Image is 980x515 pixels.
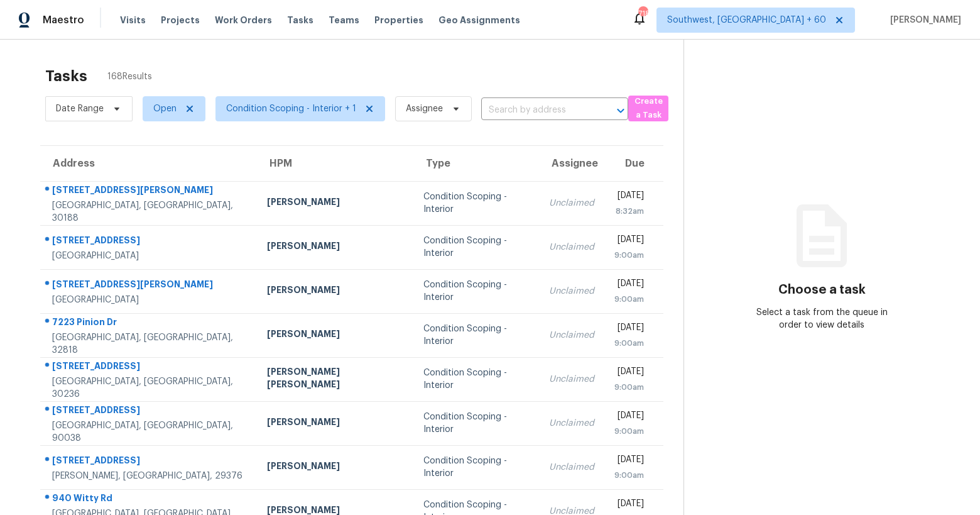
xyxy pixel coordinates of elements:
[52,199,247,224] div: [GEOGRAPHIC_DATA], [GEOGRAPHIC_DATA], 30188
[423,279,529,304] div: Condition Scoping - Interior
[226,102,356,115] span: Condition Scoping - Interior + 1
[215,14,272,26] span: Work Orders
[614,409,644,425] div: [DATE]
[667,14,826,26] span: Southwest, [GEOGRAPHIC_DATA] + 60
[267,196,404,211] div: [PERSON_NAME]
[52,331,247,357] div: [GEOGRAPHIC_DATA], [GEOGRAPHIC_DATA], 32818
[614,189,644,205] div: [DATE]
[423,323,529,348] div: Condition Scoping - Interior
[549,329,594,341] div: Unclaimed
[885,14,961,26] span: [PERSON_NAME]
[481,101,593,120] input: Search by address
[267,460,404,475] div: [PERSON_NAME]
[549,417,594,429] div: Unclaimed
[549,285,594,297] div: Unclaimed
[52,294,247,306] div: [GEOGRAPHIC_DATA]
[267,284,404,299] div: [PERSON_NAME]
[549,197,594,209] div: Unclaimed
[267,328,404,343] div: [PERSON_NAME]
[267,240,404,255] div: [PERSON_NAME]
[56,102,104,115] span: Date Range
[614,337,644,350] div: 9:00am
[753,306,891,331] div: Select a task from the queue in order to view details
[634,94,662,123] span: Create a Task
[614,497,644,513] div: [DATE]
[52,250,247,262] div: [GEOGRAPHIC_DATA]
[614,425,644,438] div: 9:00am
[614,277,644,293] div: [DATE]
[52,234,247,250] div: [STREET_ADDRESS]
[406,102,443,115] span: Assignee
[374,14,423,26] span: Properties
[614,293,644,306] div: 9:00am
[604,146,663,181] th: Due
[539,146,604,181] th: Assignee
[423,191,529,216] div: Condition Scoping - Interior
[413,146,539,181] th: Type
[52,419,247,445] div: [GEOGRAPHIC_DATA], [GEOGRAPHIC_DATA], 90038
[423,411,529,436] div: Condition Scoping - Interior
[614,381,644,394] div: 9:00am
[614,233,644,249] div: [DATE]
[612,102,629,119] button: Open
[614,469,644,482] div: 9:00am
[614,365,644,381] div: [DATE]
[52,404,247,419] div: [STREET_ADDRESS]
[120,14,146,26] span: Visits
[287,16,313,25] span: Tasks
[52,184,247,199] div: [STREET_ADDRESS][PERSON_NAME]
[43,14,84,26] span: Maestro
[257,146,414,181] th: HPM
[52,470,247,482] div: [PERSON_NAME], [GEOGRAPHIC_DATA], 29376
[549,461,594,473] div: Unclaimed
[438,14,520,26] span: Geo Assignments
[614,205,644,218] div: 8:32am
[549,373,594,385] div: Unclaimed
[52,316,247,331] div: 7223 Pinion Dr
[52,360,247,375] div: [STREET_ADDRESS]
[161,14,200,26] span: Projects
[267,416,404,431] div: [PERSON_NAME]
[52,454,247,470] div: [STREET_ADDRESS]
[107,70,152,83] span: 168 Results
[267,365,404,394] div: [PERSON_NAME] [PERSON_NAME]
[52,375,247,401] div: [GEOGRAPHIC_DATA], [GEOGRAPHIC_DATA], 30236
[423,235,529,260] div: Condition Scoping - Interior
[614,321,644,337] div: [DATE]
[45,70,87,82] h2: Tasks
[52,278,247,294] div: [STREET_ADDRESS][PERSON_NAME]
[40,146,257,181] th: Address
[614,453,644,469] div: [DATE]
[778,284,866,296] h3: Choose a task
[549,241,594,253] div: Unclaimed
[638,8,647,20] div: 718
[52,492,247,507] div: 940 Witty Rd
[423,367,529,392] div: Condition Scoping - Interior
[614,249,644,262] div: 9:00am
[153,102,177,115] span: Open
[423,455,529,480] div: Condition Scoping - Interior
[329,14,359,26] span: Teams
[628,96,668,121] button: Create a Task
